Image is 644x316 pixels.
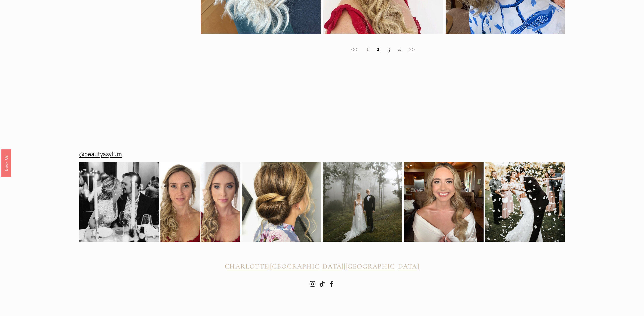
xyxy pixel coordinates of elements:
a: 1 [367,44,369,53]
a: Instagram [309,281,316,287]
a: [GEOGRAPHIC_DATA] [270,262,344,271]
img: Rehearsal dinner vibes from Raleigh, NC. We added a subtle braid at the top before we created her... [79,162,159,242]
a: @beautyasylum [79,149,122,160]
img: So much pretty from this weekend! Here&rsquo;s one from @beautyasylum_charlotte #beautyasylum @up... [242,155,321,249]
span: | [344,262,345,271]
img: It&rsquo;s been a while since we&rsquo;ve shared a before and after! Subtle makeup &amp; romantic... [160,162,240,242]
a: [GEOGRAPHIC_DATA] [345,262,419,271]
img: Picture perfect 💫 @beautyasylum_charlotte @apryl_naylor_makeup #beautyasylum_apryl @uptownfunkyou... [323,162,402,242]
a: CHARLOTTE [225,262,268,271]
a: >> [409,44,415,53]
span: | [268,262,270,271]
a: Book Us [1,149,11,177]
a: Facebook [329,281,335,287]
a: << [351,44,358,53]
img: 2020 didn&rsquo;t stop this wedding celebration! 🎊😍🎉 @beautyasylum_atlanta #beautyasylum @bridal_... [485,152,565,252]
strong: 2 [377,44,380,53]
img: Going into the wedding weekend with some bridal inspo for ya! 💫 @beautyasylum_charlotte #beautyas... [404,162,484,242]
a: 3 [387,44,390,53]
a: TikTok [319,281,325,287]
a: 4 [398,44,401,53]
